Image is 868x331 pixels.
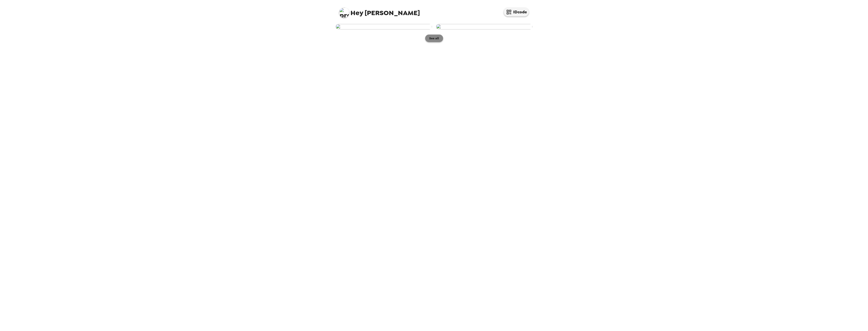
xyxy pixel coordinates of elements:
span: [PERSON_NAME] [339,5,420,16]
img: profile pic [339,8,349,18]
span: Hey [350,8,363,17]
img: user-249659 [336,24,432,29]
img: user-249649 [436,24,532,29]
button: IDcode [504,8,529,16]
button: See all [425,35,443,42]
